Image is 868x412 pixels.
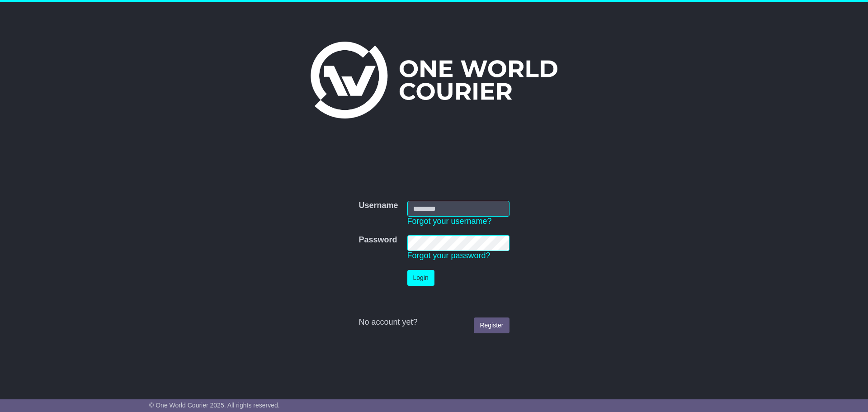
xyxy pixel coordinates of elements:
a: Forgot your password? [407,251,491,260]
a: Register [474,317,509,333]
img: One World [311,42,557,118]
div: No account yet? [359,317,509,327]
span: © One World Courier 2025. All rights reserved. [149,402,280,409]
button: Login [407,270,434,286]
label: Username [359,201,398,211]
label: Password [359,235,397,245]
a: Forgot your username? [407,217,492,226]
